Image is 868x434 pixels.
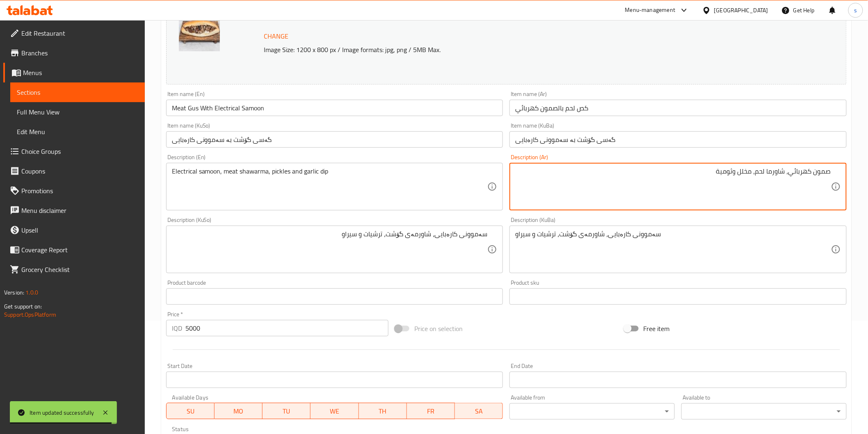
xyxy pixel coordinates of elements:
div: ​ [509,403,675,420]
button: TH [359,403,407,419]
span: SA [458,405,500,417]
span: Menus [23,68,138,78]
span: Upsell [21,225,138,235]
div: ​ [681,403,847,420]
span: TU [266,405,307,417]
textarea: صمون كهربائي، شاورما لحم، مخلل وثومية [515,167,831,206]
a: Grocery Checklist [3,260,145,279]
a: Full Menu View [10,102,145,122]
span: FR [410,405,452,417]
span: Edit Menu [17,127,138,137]
span: Change [264,30,289,42]
div: [GEOGRAPHIC_DATA] [714,6,768,15]
input: Please enter price [185,320,388,336]
input: Enter name KuBa [509,131,847,148]
button: FR [407,403,455,419]
button: TU [263,403,311,419]
textarea: سەموونی کارەبایی، شاورمەی گۆشت، ترشیات و سیراو [172,230,488,269]
div: Item updated successfully [30,408,94,417]
a: Edit Menu [10,122,145,142]
span: Full Menu View [17,107,138,117]
span: Menu disclaimer [21,206,138,215]
a: Choice Groups [3,142,145,161]
button: MO [215,403,263,419]
button: Change [261,28,292,45]
input: Enter name KuSo [166,131,503,148]
span: Sections [17,87,138,97]
a: Edit Restaurant [3,23,145,43]
img: %D9%83%D8%B5_%D9%84%D8%AD%D9%85_%D8%B5%D9%85%D9%88%D9%86_%D9%83%D9%87%D8%B1%D8%A8%D8%A7%D8%A6%D9%... [179,10,220,51]
span: Grocery Checklist [21,265,138,274]
a: Branches [3,43,145,63]
a: Menu disclaimer [3,201,145,220]
span: Price on selection [414,324,463,333]
a: Coverage Report [3,240,145,260]
a: Coupons [3,161,145,181]
span: Coverage Report [21,245,138,255]
span: TH [362,405,404,417]
a: Promotions [3,181,145,201]
span: SU [170,405,211,417]
a: Sections [10,82,145,102]
span: Edit Restaurant [21,28,138,38]
span: WE [314,405,355,417]
span: Coupons [21,166,138,176]
button: WE [311,403,359,419]
input: Enter name Ar [509,100,847,116]
span: s [854,6,857,15]
p: Image Size: 1200 x 800 px / Image formats: jpg, png / 5MB Max. [261,45,752,55]
textarea: Electrical samoon, meat shawarma, pickles and garlic dip [172,167,488,206]
span: 1.0.0 [25,287,38,298]
span: Version: [4,287,24,298]
button: SA [455,403,503,419]
input: Please enter product barcode [166,288,503,305]
a: Menus [3,63,145,82]
span: Get support on: [4,301,42,312]
a: Support.OpsPlatform [4,309,56,320]
div: Menu-management [625,5,676,15]
span: MO [218,405,259,417]
input: Enter name En [166,100,503,116]
button: SU [166,403,215,419]
span: Promotions [21,186,138,196]
input: Please enter product sku [509,288,847,305]
a: Upsell [3,220,145,240]
p: IQD [172,323,182,333]
textarea: سەموونی کارەبایی، شاورمەی گۆشت، ترشیات و سیراو [515,230,831,269]
span: Branches [21,48,138,58]
span: Choice Groups [21,146,138,156]
span: Free item [644,324,670,333]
